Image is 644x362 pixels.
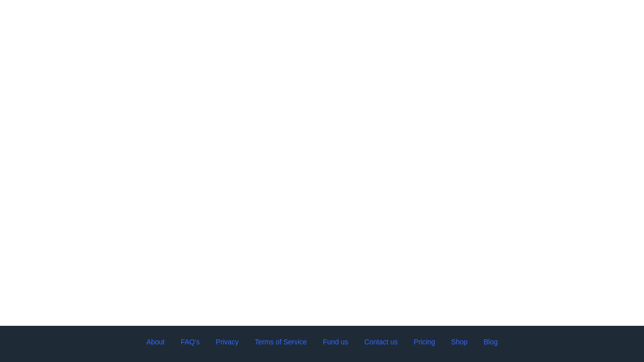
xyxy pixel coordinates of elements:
a: Fund us [323,336,348,347]
a: Privacy [216,336,239,347]
a: About [146,336,165,347]
a: Terms of Service [255,336,306,347]
a: Contact us [364,336,397,347]
a: FAQ's [181,336,199,347]
a: Pricing [414,336,435,347]
a: Blog [484,336,498,347]
a: Shop [451,336,468,347]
